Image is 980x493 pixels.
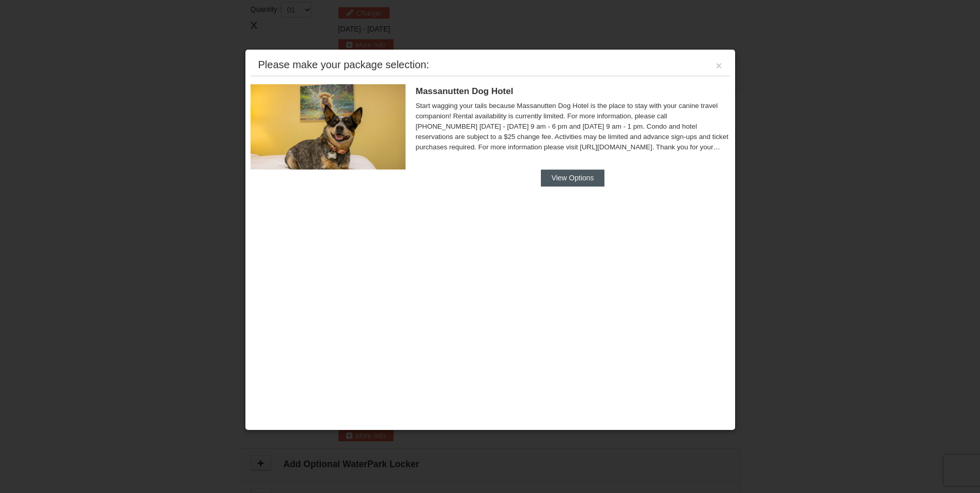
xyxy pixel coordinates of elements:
[541,170,604,186] button: View Options
[416,86,514,96] span: Massanutten Dog Hotel
[416,101,730,152] div: Start wagging your tails because Massanutten Dog Hotel is the place to stay with your canine trav...
[258,59,429,70] div: Please make your package selection:
[716,60,722,71] button: ×
[251,84,406,169] img: 27428181-5-81c892a3.jpg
